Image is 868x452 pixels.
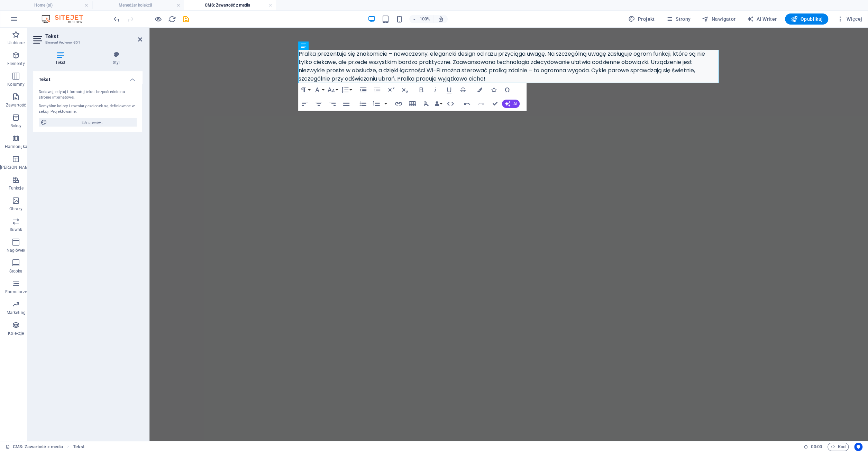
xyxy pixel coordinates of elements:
h6: 100% [420,15,431,23]
button: Font Size [326,83,339,97]
button: Paragraph Format [298,83,311,97]
button: undo [112,15,121,23]
button: Bold (Ctrl+B) [415,83,428,97]
button: Strikethrough [456,83,469,97]
span: : [816,444,817,449]
button: Usercentrics [854,443,862,451]
p: Pralka prezentuje się znakomicie – nowoczesny, elegancki design od razu przyciąga uwagę. Na szcze... [149,22,570,55]
span: 00 00 [811,443,822,451]
button: Kliknij tutaj, aby wyjść z trybu podglądu i kontynuować edycję [154,15,162,23]
p: Boksy [10,123,22,129]
span: Kliknij, aby zaznaczyć. Kliknij dwukrotnie, aby edytować [73,443,84,451]
p: Suwak [10,227,22,232]
button: Line Height [340,83,353,97]
p: Zawartość [6,102,26,108]
h2: Tekst [45,33,142,39]
span: Nawigator [702,16,735,22]
nav: breadcrumb [73,443,84,451]
button: Underline (Ctrl+U) [442,83,456,97]
button: 100% [409,15,434,23]
div: Domyślne kolory i rozmiary czcionek są definiowane w sekcji Projektowanie. [39,103,137,115]
span: AI [513,102,517,106]
h4: Styl [91,51,142,66]
button: Align Left [298,97,311,111]
button: Redo (Ctrl+Shift+Z) [474,97,487,111]
button: Opublikuj [785,13,828,25]
button: Insert Link [392,97,405,111]
p: Formularze [5,289,27,295]
span: Projekt [628,16,655,22]
button: Icons [487,83,500,97]
h4: Tekst [33,51,91,66]
button: Insert Table [406,97,419,111]
span: Kod [831,443,846,451]
p: Kolekcje [8,331,24,336]
button: AI [502,100,520,108]
h6: Czas sesji [804,443,822,451]
button: Kod [828,443,849,451]
span: AI Writer [747,16,777,22]
button: Unordered List [356,97,369,111]
button: Edytuj projekt [39,118,137,127]
button: HTML [444,97,457,111]
a: Kliknij, aby anulować zaznaczenie. Kliknij dwukrotnie, aby otworzyć Strony [6,443,63,451]
h4: CMS: Zawartość z media [184,1,276,9]
button: Strony [663,13,694,25]
button: Colors [473,83,486,97]
i: Przeładuj stronę [168,15,176,23]
button: Subscript [398,83,411,97]
p: Obrazy [9,206,23,212]
i: Zapisz (Ctrl+S) [182,15,190,23]
button: Font Family [312,83,325,97]
button: Increase Indent [357,83,370,97]
button: Confirm (Ctrl+⏎) [488,97,501,111]
button: Data Bindings [433,97,443,111]
button: Italic (Ctrl+I) [429,83,442,97]
span: Więcej [837,16,862,22]
div: Projekt (Ctrl+Alt+Y) [625,13,657,25]
button: Superscript [384,83,398,97]
span: Edytuj projekt [49,118,135,127]
span: Opublikuj [791,16,823,22]
p: Kolumny [7,82,25,87]
p: Funkcje [9,185,24,191]
h4: Tekst [33,71,142,84]
button: Decrease Indent [371,83,384,97]
button: Clear Formatting [420,97,433,111]
p: Ulubione [8,40,25,46]
h3: Element #ed-new-351 [45,39,128,46]
i: Cofnij: Dodaj element (Ctrl+Z) [113,15,121,23]
h4: Menedżer kolekcji [92,1,184,9]
button: reload [168,15,176,23]
button: Ordered List [383,97,389,111]
p: Nagłówek [7,248,26,253]
img: Editor Logo [40,15,92,23]
div: Dodawaj, edytuj i formatuj tekst bezpośrednio na stronie internetowej. [39,89,137,101]
button: Projekt [625,13,657,25]
button: Align Right [326,97,339,111]
button: Align Justify [340,97,353,111]
p: Marketing [7,310,26,315]
button: Special Characters [501,83,514,97]
button: Align Center [312,97,325,111]
button: Ordered List [370,97,383,111]
button: Undo (Ctrl+Z) [460,97,474,111]
i: Po zmianie rozmiaru automatycznie dostosowuje poziom powiększenia do wybranego urządzenia. [438,16,444,22]
button: AI Writer [744,13,779,25]
button: save [182,15,190,23]
p: Harmonijka [5,144,27,149]
p: Elementy [7,61,25,66]
button: Nawigator [699,13,738,25]
p: Stopka [9,268,23,274]
span: Strony [666,16,691,22]
button: Więcej [834,13,865,25]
